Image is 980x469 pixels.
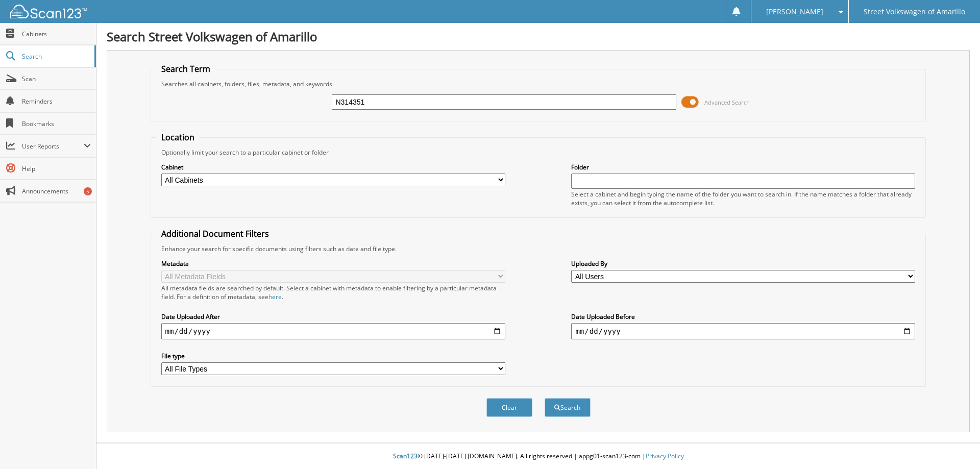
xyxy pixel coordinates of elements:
label: Date Uploaded Before [571,312,915,321]
legend: Additional Document Filters [156,228,274,239]
a: Privacy Policy [646,452,684,460]
img: scan123-logo-white.svg [10,5,87,18]
h1: Search Street Volkswagen of Amarillo [107,28,970,45]
input: end [571,323,915,339]
label: File type [161,352,505,360]
iframe: Chat Widget [929,420,980,469]
legend: Location [156,132,200,143]
div: Enhance your search for specific documents using filters such as date and file type. [156,244,921,253]
div: All metadata fields are searched by default. Select a cabinet with metadata to enable filtering b... [161,284,505,301]
div: Searches all cabinets, folders, files, metadata, and keywords [156,80,921,88]
span: Announcements [22,187,91,195]
label: Cabinet [161,163,505,171]
span: Reminders [22,97,91,106]
label: Folder [571,163,915,171]
span: Bookmarks [22,119,91,128]
span: Street Volkswagen of Amarillo [864,9,965,15]
label: Date Uploaded After [161,312,505,321]
button: Search [545,398,591,417]
span: User Reports [22,142,84,151]
input: start [161,323,505,339]
span: Cabinets [22,30,91,38]
span: Scan [22,75,91,83]
span: Search [22,52,89,61]
div: 5 [84,187,92,195]
div: Select a cabinet and begin typing the name of the folder you want to search in. If the name match... [571,190,915,207]
span: Advanced Search [704,98,750,106]
button: Clear [486,398,532,417]
label: Metadata [161,259,505,268]
legend: Search Term [156,63,215,75]
a: here [268,292,282,301]
div: © [DATE]-[DATE] [DOMAIN_NAME]. All rights reserved | appg01-scan123-com | [96,444,980,469]
div: Optionally limit your search to a particular cabinet or folder [156,148,921,157]
span: Help [22,164,91,173]
span: [PERSON_NAME] [766,9,823,15]
label: Uploaded By [571,259,915,268]
span: Scan123 [393,452,418,460]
